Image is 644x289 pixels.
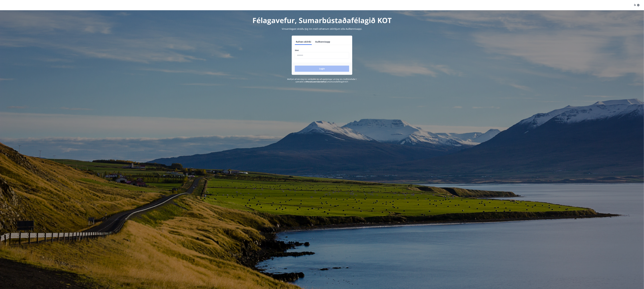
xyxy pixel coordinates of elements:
button: Auðkennisapp [314,39,331,45]
h1: Félagavefur, Sumarbústaðafélagið KOT [233,15,411,25]
span: Vinsamlegast skráðu þig inn með rafrænum skilríkjum eða Auðkennisappi. [282,27,362,30]
button: Rafræn skilríki [295,39,312,45]
label: Sími [295,49,349,52]
a: Persónuverndarstefna [306,80,326,83]
button: ÍS [633,3,641,7]
span: Með því að skrá þig inn samþykkir þú að upplýsingar um þig séu meðhöndlaðar í samræmi við Sumarbú... [287,78,357,83]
